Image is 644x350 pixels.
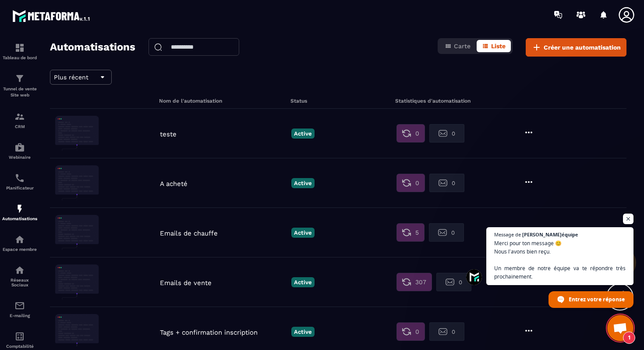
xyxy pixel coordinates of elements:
h6: Statistiques d'automatisation [395,98,498,104]
span: 5 [415,228,419,237]
h6: Status [290,98,393,104]
img: automation-background [55,165,99,200]
img: automation-background [55,264,99,300]
span: 0 [415,179,419,187]
img: automations [14,204,25,214]
p: Réseaux Sociaux [2,278,37,287]
img: automation-background [55,215,99,250]
a: schedulerschedulerPlanificateur [2,166,37,197]
img: automations [14,234,25,245]
img: formation [14,73,25,84]
p: A acheté [160,180,287,188]
span: Entrez votre réponse [569,292,625,307]
h6: Nom de l'automatisation [159,98,288,104]
p: Espace membre [2,247,37,252]
button: Liste [477,40,511,52]
p: Emails de chauffe [160,229,287,237]
p: CRM [2,124,37,129]
img: automation-background [55,314,99,349]
span: Message de [494,232,521,237]
span: Merci pour ton message 😊 Nous l’avons bien reçu. Un membre de notre équipe va te répondre très pr... [494,239,626,281]
p: Planificateur [2,186,37,190]
img: automation-background [55,116,99,151]
p: Active [291,129,315,139]
span: 0 [452,130,455,137]
span: 0 [415,327,419,336]
span: Plus récent [54,74,88,81]
a: automationsautomationsWebinaire [2,136,37,166]
img: formation [14,43,25,53]
img: formation [14,111,25,122]
span: Créer une automatisation [544,43,621,52]
button: 307 [396,273,432,291]
button: 0 [429,124,464,143]
img: first stat [402,278,411,286]
span: 1 [623,332,635,344]
img: first stat [402,228,411,237]
p: Tags + confirmation inscription [160,329,287,336]
img: second stat [438,228,447,237]
button: Créer une automatisation [526,38,626,57]
img: first stat [402,327,411,336]
p: Active [291,178,315,188]
a: emailemailE-mailing [2,294,37,325]
img: second stat [439,179,447,187]
span: Liste [491,43,506,50]
p: Tunnel de vente Site web [2,86,37,98]
p: Active [291,327,315,337]
img: second stat [439,327,447,336]
a: formationformationTableau de bord [2,36,37,67]
p: Comptabilité [2,344,37,349]
p: Webinaire [2,155,37,160]
p: Tableau de bord [2,55,37,60]
img: social-network [14,265,25,275]
img: second stat [439,129,447,138]
button: 0 [429,174,464,192]
a: automationsautomationsAutomatisations [2,197,37,228]
button: 0 [436,273,471,291]
a: formationformationCRM [2,105,37,136]
img: automations [14,142,25,153]
span: 0 [415,129,419,138]
h2: Automatisations [50,38,135,57]
span: 0 [459,279,462,286]
button: 0 [429,223,464,242]
span: 307 [415,278,426,286]
button: Carte [439,40,476,52]
button: 0 [396,322,425,341]
p: E-mailing [2,313,37,318]
span: 0 [451,229,455,236]
button: 0 [396,124,425,143]
p: teste [160,130,287,138]
img: email [14,300,25,311]
button: 0 [429,322,464,341]
img: first stat [402,179,411,187]
p: Emails de vente [160,279,287,287]
a: social-networksocial-networkRéseaux Sociaux [2,258,37,294]
img: accountant [14,331,25,342]
p: Active [291,277,315,287]
div: Ouvrir le chat [607,315,633,341]
button: 5 [396,223,425,242]
a: formationformationTunnel de vente Site web [2,67,37,105]
img: scheduler [14,173,25,183]
span: 0 [452,180,455,186]
button: 0 [396,174,425,192]
a: automationsautomationsEspace membre [2,228,37,258]
img: logo [12,8,91,24]
img: first stat [402,129,411,138]
p: Automatisations [2,216,37,221]
span: [PERSON_NAME]équipe [522,232,578,237]
p: Active [291,228,315,238]
span: 0 [452,329,455,335]
img: second stat [446,278,454,286]
span: Carte [454,43,471,50]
